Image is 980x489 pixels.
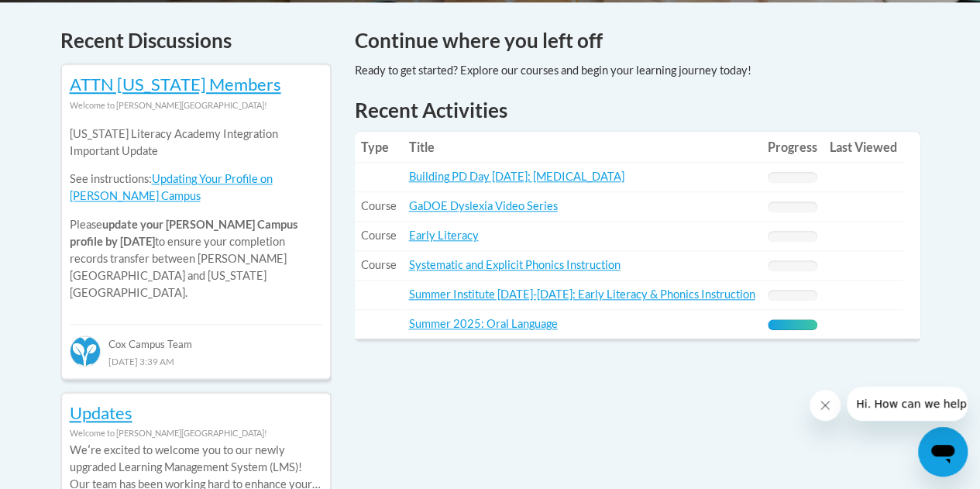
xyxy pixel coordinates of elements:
a: Building PD Day [DATE]: [MEDICAL_DATA] [409,170,624,183]
th: Progress [762,132,824,163]
a: ATTN [US_STATE] Members [70,74,281,95]
div: Welcome to [PERSON_NAME][GEOGRAPHIC_DATA]! [70,97,322,114]
a: Summer Institute [DATE]-[DATE]: Early Literacy & Phonics Instruction [409,288,755,301]
h4: Continue where you left off [355,26,920,56]
h1: Recent Activities [355,96,920,124]
div: Welcome to [PERSON_NAME][GEOGRAPHIC_DATA]! [70,425,322,442]
iframe: Message from company [847,387,968,421]
div: Cox Campus Team [70,324,322,352]
div: Please to ensure your completion records transfer between [PERSON_NAME][GEOGRAPHIC_DATA] and [US_... [70,114,322,313]
div: Progress, % [768,319,817,330]
span: Course [361,229,397,242]
img: Cox Campus Team [70,336,101,367]
h4: Recent Discussions [60,26,332,56]
a: GaDOE Dyslexia Video Series [409,199,558,212]
p: See instructions: [70,170,322,205]
th: Title [403,132,762,163]
span: Hi. How can we help? [9,11,126,23]
iframe: Close message [810,390,841,421]
a: Early Literacy [409,229,479,242]
a: Systematic and Explicit Phonics Instruction [409,258,621,271]
a: Updates [70,402,132,423]
p: [US_STATE] Literacy Academy Integration Important Update [70,126,322,160]
div: [DATE] 3:39 AM [70,353,322,370]
span: Course [361,199,397,212]
b: update your [PERSON_NAME] Campus profile by [DATE] [70,218,297,248]
th: Type [355,132,403,163]
th: Last Viewed [824,132,903,163]
iframe: Button to launch messaging window [918,427,968,477]
a: Updating Your Profile on [PERSON_NAME] Campus [70,172,273,202]
span: Course [361,258,397,271]
a: Summer 2025: Oral Language [409,317,558,330]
